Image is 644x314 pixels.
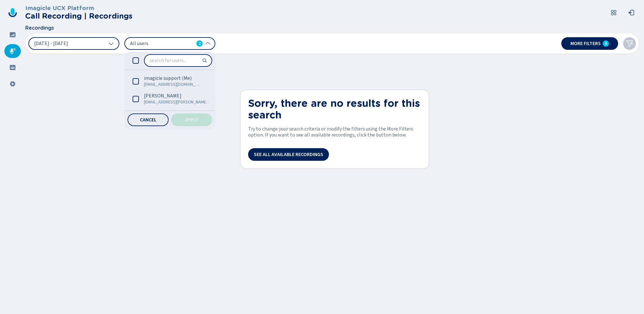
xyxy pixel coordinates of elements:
span: [EMAIL_ADDRESS][PERSON_NAME][DOMAIN_NAME] [144,99,211,105]
span: Apply [185,117,198,122]
div: Recordings [4,44,21,58]
h3: Imagicle UCX Platform [25,5,133,12]
button: See all available recordings [248,148,329,161]
span: See all available recordings [254,152,323,157]
div: Dashboard [4,28,21,42]
svg: funnel-disabled [626,40,633,47]
span: imagicle support (Me) [144,75,192,81]
div: Settings [4,77,21,91]
svg: box-arrow-left [628,9,635,16]
svg: search [202,58,207,63]
svg: chevron-down [109,41,114,46]
svg: mic-fill [9,48,16,54]
svg: dashboard-filled [9,32,16,38]
span: All users [130,40,194,47]
h2: Call Recording | Recordings [25,12,133,20]
span: 0 [605,41,607,46]
span: 2 [199,40,201,47]
span: Cancel [140,117,157,122]
span: More filters [570,41,601,46]
div: Groups [4,61,21,74]
button: Apply [171,113,212,126]
input: search for users... [145,55,212,66]
button: More filters0 [561,37,618,50]
button: Cancel [128,113,169,126]
span: [PERSON_NAME] [144,93,182,99]
button: [DATE] - [DATE] [28,37,119,50]
svg: groups-filled [9,64,16,71]
span: [DATE] - [DATE] [34,41,68,46]
svg: chevron-up [205,41,210,46]
button: Clear filters [623,37,636,50]
span: [EMAIL_ADDRESS][DOMAIN_NAME] [144,81,201,88]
